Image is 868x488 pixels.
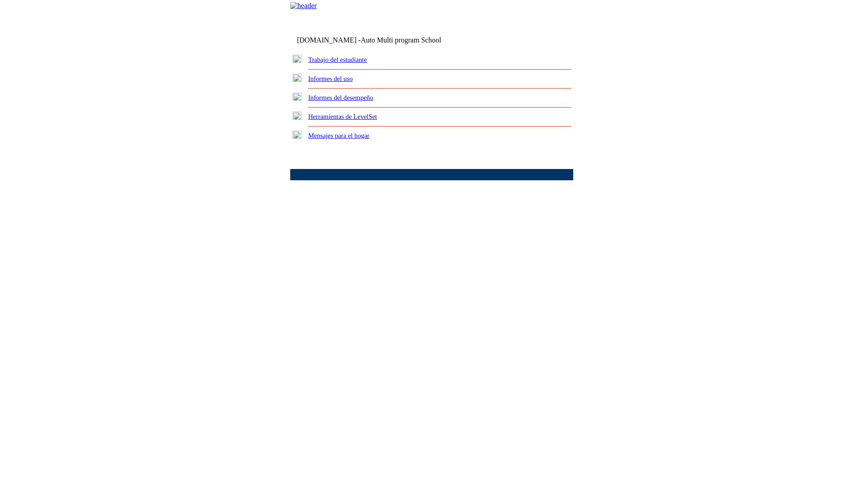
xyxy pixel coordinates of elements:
img: plus.gif [292,112,302,120]
nobr: Auto Multi program School [361,36,441,44]
img: plus.gif [292,93,302,101]
img: plus.gif [292,55,302,63]
img: header [290,2,317,10]
a: Herramientas de LevelSet [308,113,377,120]
img: plus.gif [292,74,302,82]
a: Informes del uso [308,75,353,82]
a: Mensajes para el hogar [308,132,370,139]
a: Trabajo del estudiante [308,56,367,63]
img: plus.gif [292,131,302,139]
a: Informes del desempeño [308,94,373,101]
td: [DOMAIN_NAME] - [297,36,463,44]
